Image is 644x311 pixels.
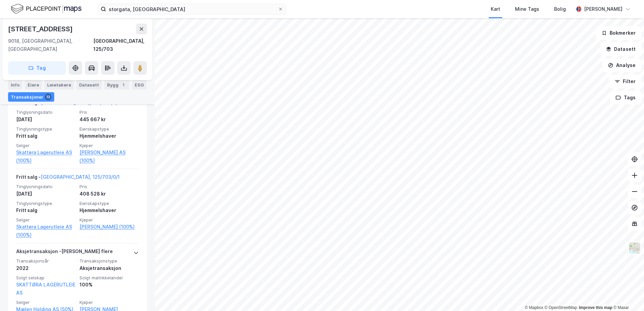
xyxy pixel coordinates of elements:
button: Filter [609,75,641,88]
img: Z [628,242,641,254]
span: Tinglysningsdato [16,109,75,115]
div: Aksjetransaksjon [79,264,139,272]
div: Info [8,80,22,90]
a: SKATTØRA LAGERUTLEIE AS [16,282,75,296]
div: [PERSON_NAME] [584,5,622,13]
div: Transaksjoner [8,92,54,102]
span: Eierskapstype [79,201,139,206]
div: 9018, [GEOGRAPHIC_DATA], [GEOGRAPHIC_DATA] [8,37,93,53]
iframe: Chat Widget [610,279,644,311]
div: 408 528 kr [79,190,139,198]
span: Pris [79,184,139,189]
span: Pris [79,109,139,115]
div: Fritt salg - [16,173,120,184]
span: Eierskapstype [79,126,139,132]
button: Bokmerker [596,26,641,40]
span: Kjøper [79,143,139,148]
span: Selger [16,300,75,305]
div: [STREET_ADDRESS] [8,24,74,34]
a: [PERSON_NAME] (100%) [79,223,139,231]
span: Tinglysningstype [16,201,75,206]
div: Fritt salg [16,206,75,214]
div: Datasett [76,80,102,90]
div: ESG [132,80,147,90]
span: Tinglysningstype [16,126,75,132]
div: 445 667 kr [79,115,139,124]
button: Tags [610,91,641,104]
div: Kontrollprogram for chat [610,279,644,311]
button: Datasett [600,42,641,56]
div: 13 [45,94,52,100]
span: Transaksjonsår [16,258,75,264]
a: Skattøra Lagerutleie AS (100%) [16,223,75,239]
div: 100% [79,281,139,289]
div: Hjemmelshaver [79,132,139,140]
span: Selger [16,217,75,223]
div: Mine Tags [515,5,539,13]
span: Solgt selskap [16,275,75,281]
div: [DATE] [16,190,75,198]
div: Hjemmelshaver [79,206,139,214]
a: [PERSON_NAME] AS (100%) [79,148,139,165]
span: Kjøper [79,300,139,305]
div: Bygg [104,80,129,90]
div: [GEOGRAPHIC_DATA], 125/703 [93,37,147,53]
button: Analyse [602,59,641,72]
div: Eiere [25,80,42,90]
div: 2022 [16,264,75,272]
div: Fritt salg [16,132,75,140]
div: Bolig [554,5,566,13]
div: 1 [120,81,127,88]
div: [DATE] [16,115,75,124]
img: logo.f888ab2527a4732fd821a326f86c7f29.svg [11,3,82,15]
a: [GEOGRAPHIC_DATA], 125/703/0/1 [41,174,120,180]
a: Mapbox [525,305,543,310]
span: Tinglysningsdato [16,184,75,189]
div: Aksjetransaksjon - [PERSON_NAME] flere [16,247,113,258]
span: Selger [16,143,75,148]
div: Leietakere [44,80,74,90]
button: Tag [8,61,66,75]
a: Skattøra Lagerutleie AS (100%) [16,148,75,165]
span: Transaksjonstype [79,258,139,264]
a: OpenStreetMap [545,305,577,310]
div: Kart [491,5,500,13]
span: Solgt matrikkelandel [79,275,139,281]
span: Kjøper [79,217,139,223]
a: Improve this map [579,305,612,310]
input: Søk på adresse, matrikkel, gårdeiere, leietakere eller personer [106,4,278,14]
